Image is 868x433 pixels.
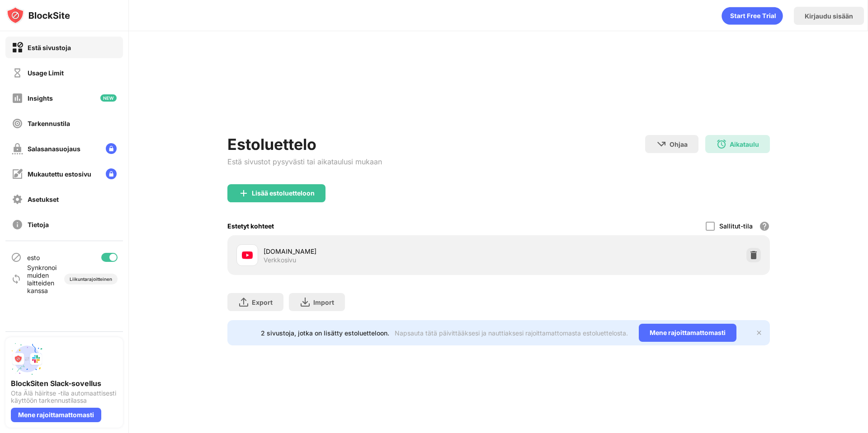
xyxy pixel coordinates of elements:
div: Ota Älä häiritse -tila automaattisesti käyttöön tarkennustilassa [11,390,118,404]
img: x-button.svg [755,329,763,336]
img: blocking-icon.svg [11,252,22,263]
div: Import [313,298,334,306]
img: push-slack.svg [11,343,43,375]
div: [DOMAIN_NAME] [264,247,499,256]
div: Estä sivustot pysyvästi tai aikataulusi mukaan [227,157,382,166]
img: customize-block-page-off.svg [12,168,23,180]
div: Synkronoi muiden laitteiden kanssa [27,264,64,294]
div: Estetyt kohteet [227,222,274,230]
div: Tietoja [28,221,49,228]
img: insights-off.svg [12,93,23,104]
div: esto [27,254,40,261]
img: block-on.svg [12,42,23,53]
div: Mene rajoittamattomasti [639,324,736,342]
div: Ohjaa [670,140,688,148]
div: Tarkennustila [28,120,70,127]
img: favicons [242,250,253,261]
div: Mene rajoittamattomasti [11,408,101,422]
div: Napsauta tätä päivittääksesi ja nauttiaksesi rajoittamattomasta estoluettelosta. [395,329,628,337]
img: sync-icon.svg [11,274,22,284]
div: Estoluettelo [227,135,382,154]
div: animation [722,7,783,25]
div: Export [252,298,273,306]
img: lock-menu.svg [106,143,117,154]
div: Usage Limit [28,69,64,77]
div: Lisää estoluetteloon [252,190,315,197]
div: Salasanasuojaus [28,145,80,153]
img: about-off.svg [12,219,23,230]
div: 2 sivustoja, jotka on lisätty estoluetteloon. [261,329,389,337]
div: Insights [28,94,53,102]
div: Sallitut-tila [719,222,753,230]
div: Kirjaudu sisään [805,12,853,20]
img: time-usage-off.svg [12,67,23,79]
div: Mukautettu estosivu [28,170,91,178]
img: settings-off.svg [12,194,23,205]
div: Liikuntarajoitteinen [70,276,112,282]
div: Verkkosivu [264,256,296,264]
iframe: Banner [227,56,770,124]
div: Asetukset [28,196,59,203]
div: Estä sivustoja [28,44,71,51]
img: new-icon.svg [100,94,117,102]
img: lock-menu.svg [106,168,117,179]
div: Aikataulu [730,140,759,148]
img: focus-off.svg [12,118,23,129]
img: logo-blocksite.svg [6,6,70,24]
img: password-protection-off.svg [12,143,23,154]
div: BlockSiten Slack-sovellus [11,379,118,388]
